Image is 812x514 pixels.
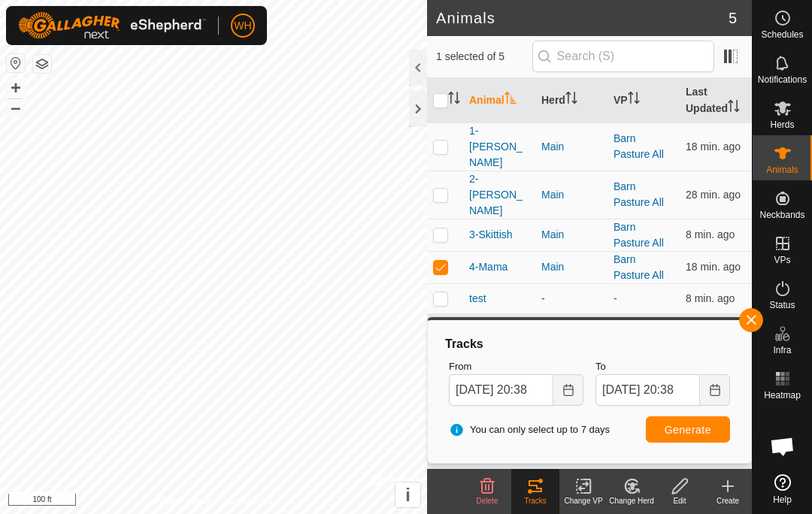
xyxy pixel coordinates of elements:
div: Main [541,139,601,155]
th: Last Updated [680,78,752,123]
div: Tracks [443,335,736,353]
a: Privacy Policy [154,494,211,508]
div: Edit [656,495,704,506]
span: 3-Skittish [469,227,513,243]
button: + [7,79,25,97]
button: Generate [646,416,730,443]
div: Tracks [511,495,559,506]
div: Main [541,227,601,243]
span: Notifications [758,75,807,84]
span: 1-[PERSON_NAME] [469,123,529,171]
div: Main [541,259,601,275]
p-sorticon: Activate to sort [448,94,460,106]
span: Delete [477,497,498,505]
th: VP [607,78,680,123]
span: Sep 4, 2025 at 8:21 PM [686,141,741,153]
span: Neckbands [759,210,804,219]
span: Infra [773,346,791,355]
span: Animals [766,165,798,174]
button: – [7,98,25,116]
a: Barn Pasture All [614,253,664,281]
div: - [541,291,601,307]
span: Schedules [761,30,803,39]
span: VPs [774,255,790,265]
span: You can only select up to 7 days [449,422,610,437]
label: To [595,359,730,374]
div: Create [704,495,752,506]
button: Choose Date [700,374,730,406]
span: Status [769,301,795,310]
p-sorticon: Activate to sort [565,94,577,106]
p-sorticon: Activate to sort [628,94,640,106]
button: Map Layers [33,55,51,73]
span: WH [234,18,251,34]
h2: Animals [436,9,729,27]
span: 1 selected of 5 [436,49,532,65]
button: Reset Map [7,54,25,72]
button: Choose Date [553,374,583,406]
div: Change Herd [607,495,656,506]
span: 5 [729,7,737,29]
a: Open chat [760,424,805,469]
span: Generate [665,424,711,436]
a: Contact Us [229,494,273,508]
input: Search (S) [532,41,714,72]
span: Sep 4, 2025 at 8:11 PM [686,189,741,201]
a: Barn Pasture All [614,132,664,160]
th: Herd [535,78,607,123]
span: test [469,291,486,307]
label: From [449,359,583,374]
span: Herds [770,120,794,129]
a: Barn Pasture All [614,180,664,208]
button: i [395,482,420,507]
span: 4-Mama [469,259,507,275]
span: i [405,485,411,505]
span: Sep 4, 2025 at 8:31 PM [686,292,735,304]
th: Animal [463,78,535,123]
a: Barn Pasture All [614,221,664,249]
img: Gallagher Logo [18,12,206,39]
a: Help [753,468,812,510]
div: Change VP [559,495,607,506]
div: Main [541,187,601,203]
p-sorticon: Activate to sort [504,94,517,106]
span: Help [773,495,792,504]
span: Sep 4, 2025 at 8:31 PM [686,228,735,240]
span: Sep 4, 2025 at 8:21 PM [686,261,741,273]
p-sorticon: Activate to sort [728,102,740,114]
span: 2-[PERSON_NAME] [469,171,529,219]
app-display-virtual-paddock-transition: - [614,292,617,304]
span: Heatmap [764,391,801,400]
